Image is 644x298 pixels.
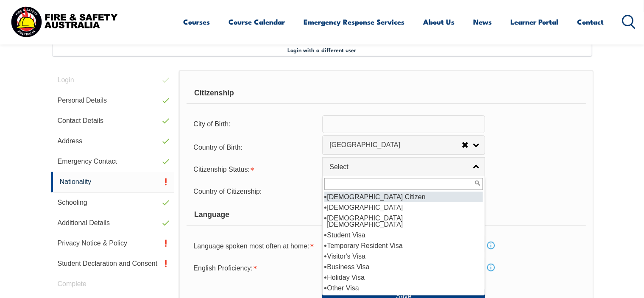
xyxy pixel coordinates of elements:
li: Student Visa [324,230,483,240]
a: Learner Portal [511,11,559,33]
a: Info [485,240,497,251]
a: Personal Details [51,90,175,111]
span: Login with a different user [288,46,357,53]
span: Select [329,163,467,172]
a: Student Declaration and Consent [51,253,175,274]
li: Other Visa [324,283,483,293]
a: Nationality [51,172,175,192]
div: Citizenship Status is required. [187,160,322,177]
span: English Proficiency: [193,265,253,272]
a: Contact Details [51,111,175,131]
div: English Proficiency is required. [187,259,322,276]
a: Additional Details [51,213,175,233]
a: News [474,11,492,33]
a: Courses [184,11,210,33]
a: Schooling [51,192,175,213]
div: City of Birth: [187,116,322,132]
div: Language [187,204,585,226]
span: Country of Citizenship: [193,188,262,195]
a: Emergency Contact [51,151,175,172]
a: Contact [577,11,604,33]
li: Business Visa [324,262,483,272]
a: About Us [424,11,455,33]
a: Course Calendar [229,11,285,33]
span: [GEOGRAPHIC_DATA] [329,141,462,150]
div: Citizenship [187,83,585,104]
a: Info [485,262,497,273]
span: Language spoken most often at home: [193,242,309,250]
li: [DEMOGRAPHIC_DATA] Citizen [324,192,483,202]
li: [DEMOGRAPHIC_DATA] [324,202,483,213]
li: Temporary Resident Visa [324,240,483,251]
li: Holiday Visa [324,272,483,283]
li: Visitor's Visa [324,251,483,262]
a: Privacy Notice & Policy [51,233,175,253]
div: Language spoken most often at home is required. [187,237,322,254]
li: [DEMOGRAPHIC_DATA] [DEMOGRAPHIC_DATA] [324,213,483,230]
span: Citizenship Status: [193,166,250,173]
span: Country of Birth: [193,144,243,151]
a: Address [51,131,175,151]
a: Emergency Response Services [304,11,405,33]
